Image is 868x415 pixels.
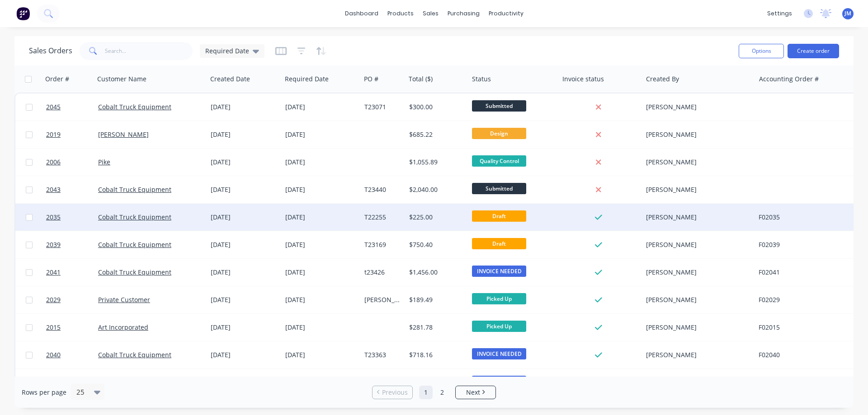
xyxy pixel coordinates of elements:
span: Design [472,128,526,139]
a: 2039 [46,231,98,258]
span: 2029 [46,295,61,304]
div: F02039 [759,240,859,249]
div: F02035 [759,213,859,222]
div: [DATE] [211,240,278,249]
a: Next page [456,388,495,397]
div: settings [763,7,797,20]
span: Submitted [472,183,526,194]
div: [DATE] [285,323,357,332]
div: [DATE] [285,103,357,112]
div: F02041 [759,268,859,277]
a: 2041 [46,259,98,286]
div: sales [418,7,443,20]
span: JM [844,9,851,18]
input: Search... [105,42,193,60]
div: [DATE] [211,323,278,332]
div: Created By [646,75,679,84]
div: [DATE] [285,185,357,194]
div: T23363 [364,350,400,359]
div: [PERSON_NAME] [364,295,400,304]
div: T22255 [364,213,400,222]
div: $718.16 [409,350,462,359]
span: Picked Up [472,293,526,304]
div: [DATE] [211,350,278,359]
div: F02015 [759,323,859,332]
div: Total ($) [409,75,433,84]
div: [DATE] [211,268,278,277]
a: Cobalt Truck Equipment [98,103,171,111]
div: Created Date [210,75,250,84]
div: [DATE] [211,185,278,194]
div: T23169 [364,240,400,249]
div: [PERSON_NAME] [646,158,746,167]
div: F02040 [759,350,859,359]
div: $281.78 [409,323,462,332]
a: Pike [98,158,110,166]
span: Draft [472,210,526,222]
a: Cobalt Truck Equipment [98,240,171,249]
a: 2045 [46,93,98,121]
span: Rows per page [22,388,66,397]
div: T23440 [364,185,400,194]
button: Options [739,44,784,58]
div: Invoice status [562,75,604,84]
a: Cobalt Truck Equipment [98,213,171,221]
div: $225.00 [409,213,462,222]
div: $685.22 [409,130,462,139]
div: [PERSON_NAME] [646,213,746,222]
span: 2040 [46,350,61,359]
div: t23426 [364,268,400,277]
a: 2035 [46,204,98,231]
a: [PERSON_NAME] [98,130,149,139]
img: Factory [16,7,30,20]
a: 2029 [46,286,98,313]
span: Picked Up [472,321,526,332]
a: dashboard [340,7,383,20]
div: [DATE] [285,240,357,249]
div: [DATE] [285,158,357,167]
div: [DATE] [211,158,278,167]
div: T23071 [364,103,400,112]
button: Create order [788,44,839,58]
a: Page 2 [435,386,449,399]
span: INVOICE NEEDED [472,348,526,359]
span: INVOICE NEEDED [472,266,526,277]
span: 2039 [46,240,61,249]
div: Status [472,75,491,84]
span: 2045 [46,103,61,112]
a: 2019 [46,121,98,148]
span: Previous [382,388,408,397]
div: [PERSON_NAME] [646,323,746,332]
div: Required Date [285,75,329,84]
div: [DATE] [285,350,357,359]
a: Cobalt Truck Equipment [98,185,171,194]
span: 2041 [46,268,61,277]
div: [DATE] [285,130,357,139]
div: Customer Name [97,75,146,84]
div: [DATE] [285,213,357,222]
span: Done [472,376,526,387]
h1: Sales Orders [29,47,72,55]
div: $1,456.00 [409,268,462,277]
div: [PERSON_NAME] [646,130,746,139]
div: [DATE] [211,213,278,222]
div: [DATE] [211,295,278,304]
div: $2,040.00 [409,185,462,194]
span: Draft [472,238,526,249]
div: [DATE] [285,268,357,277]
div: $189.49 [409,295,462,304]
ul: Pagination [368,386,500,399]
a: Art Incorporated [98,323,148,331]
div: $1,055.89 [409,158,462,167]
div: F02029 [759,295,859,304]
span: 2019 [46,130,61,139]
span: 2035 [46,213,61,222]
div: [PERSON_NAME] [646,185,746,194]
span: Submitted [472,100,526,112]
a: Cobalt Truck Equipment [98,268,171,276]
a: 2015 [46,314,98,341]
a: 2043 [46,176,98,203]
div: PO # [364,75,378,84]
div: [PERSON_NAME] [646,268,746,277]
a: Private Customer [98,295,150,304]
